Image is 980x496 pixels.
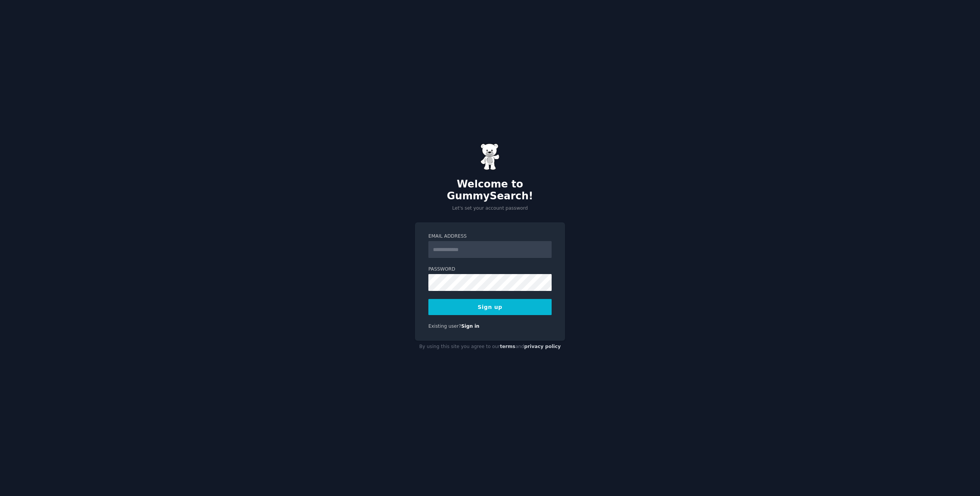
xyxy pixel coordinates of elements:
button: Sign up [428,299,552,315]
label: Password [428,266,552,273]
img: Gummy Bear [480,143,500,170]
a: terms [500,344,515,349]
h2: Welcome to GummySearch! [415,178,565,202]
a: privacy policy [524,344,561,349]
label: Email Address [428,233,552,240]
span: Existing user? [428,324,461,329]
p: Let's set your account password [415,205,565,212]
a: Sign in [461,324,480,329]
div: By using this site you agree to our and [415,341,565,353]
